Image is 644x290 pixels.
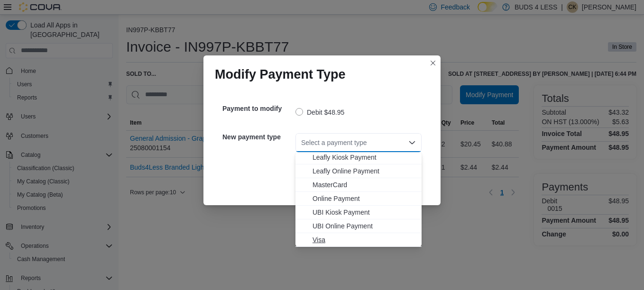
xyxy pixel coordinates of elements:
[295,233,422,247] button: Visa
[295,206,422,219] button: UBI Kiosk Payment
[295,178,422,192] button: MasterCard
[313,166,416,176] span: Leafly Online Payment
[408,139,416,146] button: Close list of options
[313,180,416,190] span: MasterCard
[215,67,346,82] h1: Modify Payment Type
[301,137,302,148] input: Accessible screen reader label
[313,208,416,217] span: UBI Kiosk Payment
[295,107,344,118] label: Debit $48.95
[295,192,422,206] button: Online Payment
[295,219,422,233] button: UBI Online Payment
[295,151,422,164] button: Leafly Kiosk Payment
[295,164,422,178] button: Leafly Online Payment
[427,57,439,69] button: Closes this modal window
[313,235,416,245] span: Visa
[313,153,416,162] span: Leafly Kiosk Payment
[313,221,416,231] span: UBI Online Payment
[222,127,294,146] h5: New payment type
[313,194,416,203] span: Online Payment
[222,99,294,118] h5: Payment to modify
